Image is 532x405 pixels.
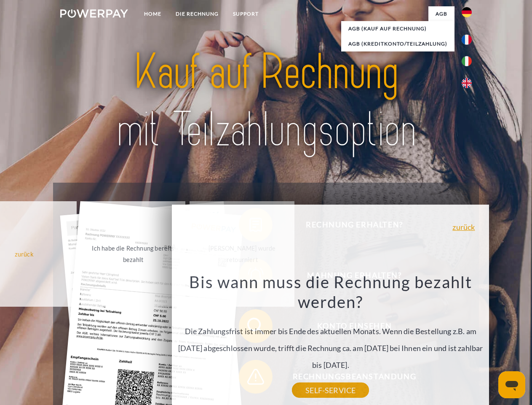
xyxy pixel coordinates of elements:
a: zurück [452,223,475,231]
div: Ich habe die Rechnung bereits bezahlt [86,243,181,265]
img: title-powerpay_de.svg [80,40,452,162]
img: fr [462,35,472,45]
a: AGB (Kauf auf Rechnung) [341,21,454,36]
a: Home [137,6,168,22]
a: SUPPORT [226,6,266,22]
img: it [462,56,472,66]
h3: Bis wann muss die Rechnung bezahlt werden? [177,272,484,312]
a: DIE RECHNUNG [168,6,226,22]
a: AGB (Kreditkonto/Teilzahlung) [341,36,454,51]
a: SELF-SERVICE [292,383,369,398]
img: logo-powerpay-white.svg [60,9,128,18]
a: agb [428,6,454,22]
img: de [462,7,472,17]
img: en [462,78,472,88]
iframe: Schaltfläche zum Öffnen des Messaging-Fensters [498,371,525,398]
div: Die Zahlungsfrist ist immer bis Ende des aktuellen Monats. Wenn die Bestellung z.B. am [DATE] abg... [177,272,484,390]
